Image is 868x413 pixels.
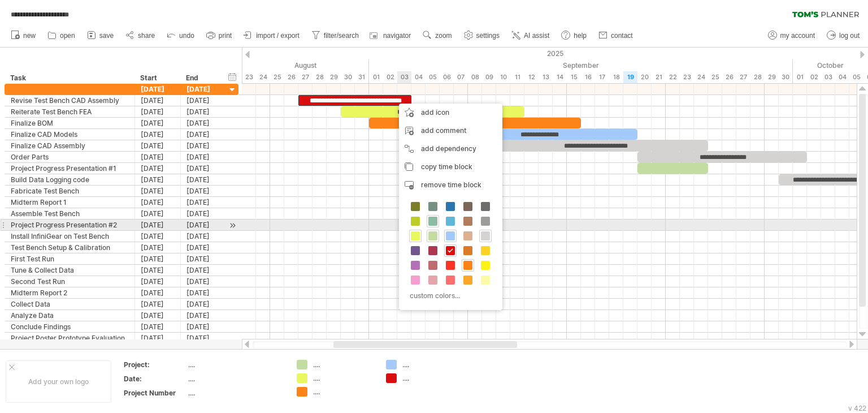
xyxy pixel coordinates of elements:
div: Sunday, 31 August 2025 [355,71,369,83]
div: Tuesday, 23 September 2025 [680,71,694,83]
div: Tuesday, 30 September 2025 [779,71,793,83]
span: settings [476,32,500,40]
div: Sunday, 5 October 2025 [849,71,863,83]
div: Monday, 15 September 2025 [567,71,581,83]
div: Friday, 5 September 2025 [426,71,440,83]
div: [DATE] [181,265,227,276]
div: Saturday, 6 September 2025 [440,71,454,83]
div: custom colors... [405,288,493,303]
div: Sunday, 28 September 2025 [750,71,765,83]
div: Midterm Report 2 [11,287,129,298]
div: [DATE] [181,299,227,309]
div: Monday, 25 August 2025 [270,71,284,83]
div: [DATE] [181,276,227,287]
div: Fabricate Test Bench [11,186,129,196]
div: [DATE] [181,129,227,140]
a: open [45,28,79,43]
div: [DATE] [135,84,181,94]
div: .... [313,373,375,383]
div: [DATE] [135,95,181,106]
div: [DATE] [135,333,181,343]
div: Project Progress Presentation #2 [11,220,129,230]
div: Finalize BOM [11,118,129,128]
div: [DATE] [135,321,181,332]
div: [DATE] [135,208,181,219]
span: my account [780,32,815,40]
a: contact [596,28,636,43]
div: Thursday, 2 October 2025 [807,71,821,83]
span: copy time block [421,162,472,171]
div: Tuesday, 16 September 2025 [581,71,595,83]
div: Wednesday, 24 September 2025 [694,71,708,83]
span: new [23,32,36,40]
a: import / export [241,28,303,43]
div: Task [10,72,128,84]
div: [DATE] [135,186,181,196]
div: Thursday, 25 September 2025 [708,71,722,83]
div: Thursday, 11 September 2025 [510,71,524,83]
div: Assemble Test Bench [11,208,129,219]
div: [DATE] [181,186,227,196]
div: Saturday, 4 October 2025 [835,71,849,83]
div: Wednesday, 17 September 2025 [595,71,609,83]
div: Friday, 19 September 2025 [623,71,637,83]
div: Thursday, 28 August 2025 [313,71,327,83]
span: remove time block [421,180,481,189]
a: help [558,28,590,43]
div: [DATE] [181,253,227,264]
div: [DATE] [181,140,227,151]
div: [DATE] [135,265,181,276]
div: Saturday, 20 September 2025 [637,71,652,83]
div: Project Number [124,388,186,398]
div: [DATE] [135,253,181,264]
span: save [99,32,114,40]
div: End [186,72,220,84]
div: Friday, 3 October 2025 [821,71,835,83]
span: filter/search [324,32,359,40]
span: zoom [435,32,452,40]
div: [DATE] [181,163,227,174]
div: .... [313,387,375,397]
a: my account [765,28,818,43]
div: [DATE] [181,152,227,162]
div: scroll to activity [227,220,238,231]
a: print [203,28,235,43]
a: navigator [368,28,414,43]
span: help [574,32,587,40]
div: [DATE] [135,140,181,151]
div: .... [188,360,283,369]
span: open [60,32,75,40]
div: Second Test Run [11,276,129,287]
div: Tuesday, 26 August 2025 [284,71,298,83]
div: Wednesday, 10 September 2025 [496,71,510,83]
div: Sunday, 21 September 2025 [652,71,666,83]
div: [DATE] [181,208,227,219]
div: Monday, 1 September 2025 [369,71,383,83]
div: Finalize CAD Assembly [11,140,129,151]
div: [DATE] [135,197,181,208]
div: Tuesday, 2 September 2025 [383,71,397,83]
div: Wednesday, 3 September 2025 [397,71,411,83]
div: add icon [399,104,502,122]
div: First Test Run [11,253,129,264]
div: Install InfiniGear on Test Bench [11,231,129,242]
div: Wednesday, 27 August 2025 [298,71,313,83]
div: Monday, 22 September 2025 [666,71,680,83]
div: [DATE] [135,174,181,185]
div: [DATE] [135,287,181,298]
span: share [138,32,155,40]
div: [DATE] [135,106,181,117]
div: [DATE] [135,152,181,162]
span: print [219,32,232,40]
div: Sunday, 24 August 2025 [256,71,270,83]
span: import / export [256,32,300,40]
div: Friday, 12 September 2025 [524,71,539,83]
div: [DATE] [181,310,227,321]
div: Monday, 8 September 2025 [468,71,482,83]
div: Friday, 29 August 2025 [327,71,341,83]
div: [DATE] [181,242,227,253]
div: Sunday, 7 September 2025 [454,71,468,83]
div: [DATE] [135,129,181,140]
span: log out [839,32,860,40]
a: settings [461,28,503,43]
